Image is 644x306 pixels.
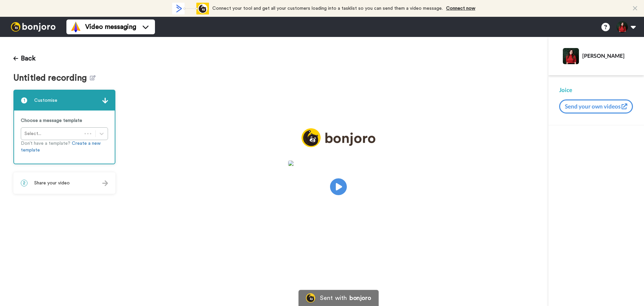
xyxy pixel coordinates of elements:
[34,97,57,104] span: Customise
[563,48,579,64] img: Profile Image
[582,52,633,59] div: [PERSON_NAME]
[13,73,90,83] span: Untitled recording
[13,172,115,194] div: 2Share your video
[13,50,36,67] button: Back
[21,141,101,152] a: Create a new template
[559,99,633,114] button: Send your own videos
[306,293,315,303] img: Bonjoro Logo
[21,97,28,104] span: 1
[320,295,347,301] div: Sent with
[446,6,475,11] a: Connect now
[302,128,375,147] img: logo_full.png
[559,86,633,94] div: Joice
[212,6,443,11] span: Connect your tool and get all your customers loading into a tasklist so you can send them a video...
[21,117,108,124] p: Choose a message template
[350,295,371,301] div: bonjoro
[21,180,28,186] span: 2
[21,140,108,154] p: Don’t have a template?
[70,21,81,32] img: vm-color.svg
[102,98,108,103] img: arrow.svg
[8,22,58,32] img: bj-logo-header-white.svg
[85,22,136,32] span: Video messaging
[34,180,70,186] span: Share your video
[299,290,378,306] a: Bonjoro LogoSent withbonjoro
[288,161,389,166] img: f356d173-6520-4f5b-875b-6520aadcff5d.jpg
[102,180,108,186] img: arrow.svg
[172,3,209,14] div: animation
